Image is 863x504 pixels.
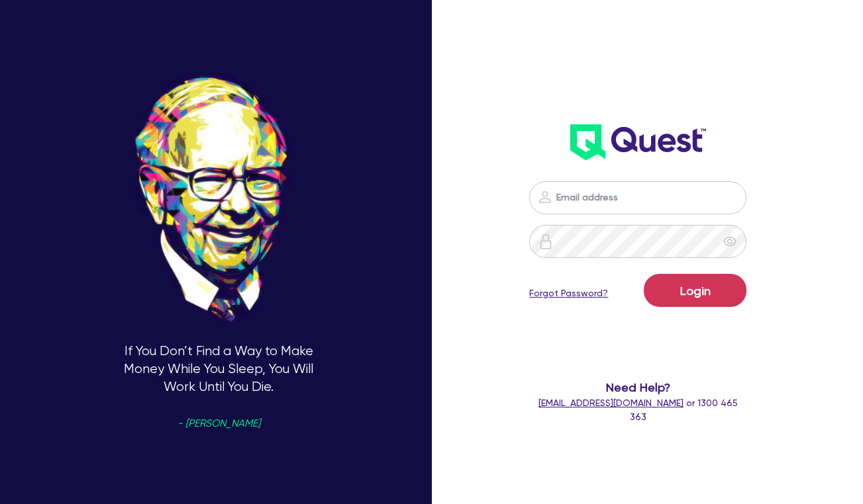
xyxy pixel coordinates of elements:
[537,189,553,205] img: icon-password
[570,124,706,160] img: wH2k97JdezQIQAAAABJRU5ErkJggg==
[538,398,738,422] span: or 1300 465 363
[529,286,608,300] a: Forgot Password?
[178,419,260,429] span: - [PERSON_NAME]
[644,274,746,307] button: Login
[538,398,684,408] a: [EMAIL_ADDRESS][DOMAIN_NAME]
[529,181,746,214] input: Email address
[538,233,554,249] img: icon-password
[723,235,736,248] span: eye
[529,378,746,396] span: Need Help?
